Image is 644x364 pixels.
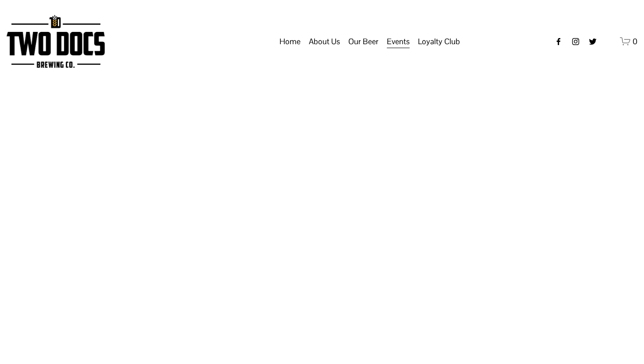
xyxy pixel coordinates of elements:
[387,34,410,49] span: Events
[348,34,379,49] span: Our Beer
[418,34,460,49] span: Loyalty Club
[571,37,580,46] a: instagram-unauth
[418,33,460,50] a: folder dropdown
[309,33,340,50] a: folder dropdown
[7,15,105,68] img: Two Docs Brewing Co.
[348,33,379,50] a: folder dropdown
[620,36,638,47] a: 0 items in cart
[588,37,597,46] a: twitter-unauth
[554,37,563,46] a: Facebook
[633,36,637,46] span: 0
[280,33,301,50] a: Home
[387,33,410,50] a: folder dropdown
[309,34,340,49] span: About Us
